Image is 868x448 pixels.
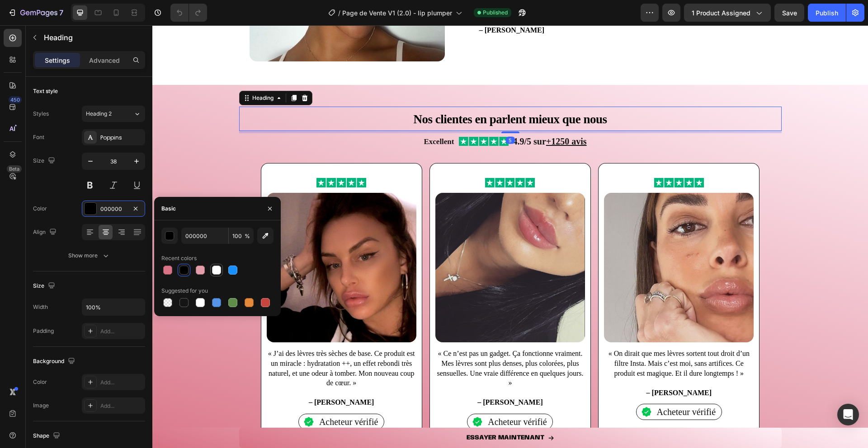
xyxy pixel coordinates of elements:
[161,205,176,213] div: Basic
[33,133,44,141] div: Font
[98,69,123,77] div: Heading
[33,378,47,386] div: Color
[483,9,508,17] span: Published
[452,168,601,317] img: gempages_581027082344071688-7e76aeb6-a940-4a34-a235-983228340eb2.jpg
[307,112,356,121] img: gempages_581027082344071688-6ed2b80c-f5dc-4752-a628-3a6e3492ef70.svg
[33,401,49,410] div: Image
[100,378,143,387] div: Add...
[837,404,859,425] div: Open Intercom Messenger
[692,8,750,18] span: 1 product assigned
[33,87,58,95] div: Text style
[68,251,110,260] div: Show more
[808,4,846,22] button: Publish
[261,87,454,101] strong: Nos clientes en parlent mieux que nous
[33,280,57,292] div: Size
[87,402,629,423] a: ESSAYER MAINTENANT
[100,402,143,410] div: Add...
[170,4,207,22] div: Undo/Redo
[100,205,127,213] div: 000000
[354,112,363,119] div: 5
[333,153,382,162] img: gempages_581027082344071688-6ed2b80c-f5dc-4752-a628-3a6e3492ef70.svg
[100,134,143,142] div: Poppins
[494,364,559,371] strong: – [PERSON_NAME]
[816,8,838,18] div: Publish
[271,112,302,121] strong: Excellent
[161,254,197,262] div: Recent colors
[9,96,22,103] div: 450
[161,287,208,295] div: Suggested for you
[684,4,771,22] button: 1 product assigned
[181,228,228,244] input: Eg: FFFFFF
[342,8,452,18] span: Page de Vente V1 (2.0) - lip plumper
[335,390,394,403] p: Acheteur vérifié
[502,153,552,162] img: gempages_581027082344071688-6ed2b80c-f5dc-4752-a628-3a6e3492ef70.svg
[82,299,145,315] input: Auto
[115,323,263,362] p: « J’ai des lèvres très sèches de base. Ce produit est un miracle : hydratation ++, un effet rebon...
[361,111,434,121] strong: 4.9/5 sur
[167,390,226,403] p: Acheteur vérifié
[100,327,143,336] div: Add...
[394,111,434,121] u: +1250 avis
[33,155,57,167] div: Size
[4,4,67,22] button: 7
[453,323,600,353] p: « On dirait que mes lèvres sortent tout droit d’un filtre Insta. Mais c’est moi, sans artifices. ...
[33,430,62,442] div: Shape
[325,373,390,381] strong: – [PERSON_NAME]
[59,7,63,18] p: 7
[505,380,563,393] p: Acheteur vérifié
[114,168,264,317] img: gempages_581027082344071688-6055c328-670c-49ae-a88a-85392496df65.jpg
[164,153,214,162] img: gempages_581027082344071688-6ed2b80c-f5dc-4752-a628-3a6e3492ef70.svg
[152,25,868,448] iframe: Design area
[33,226,58,238] div: Align
[44,32,142,43] p: Heading
[86,110,112,118] span: Heading 2
[82,106,145,122] button: Heading 2
[45,56,70,65] p: Settings
[314,408,392,417] p: ESSAYER MAINTENANT
[33,303,48,311] div: Width
[7,165,22,173] div: Beta
[245,232,250,240] span: %
[782,9,797,17] span: Save
[33,205,47,213] div: Color
[89,56,120,65] p: Advanced
[33,110,49,118] div: Styles
[774,4,804,22] button: Save
[284,323,432,362] p: « Ce n’est pas un gadget. Ça fonctionne vraiment. Mes lèvres sont plus denses, plus colorées, plu...
[283,168,433,317] img: gempages_581027082344071688-db51dc09-5cd5-41e3-8947-0d99c770f49c.jpg
[33,247,145,264] button: Show more
[33,327,54,335] div: Padding
[156,373,222,381] strong: – [PERSON_NAME]
[338,8,340,18] span: /
[33,355,77,368] div: Background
